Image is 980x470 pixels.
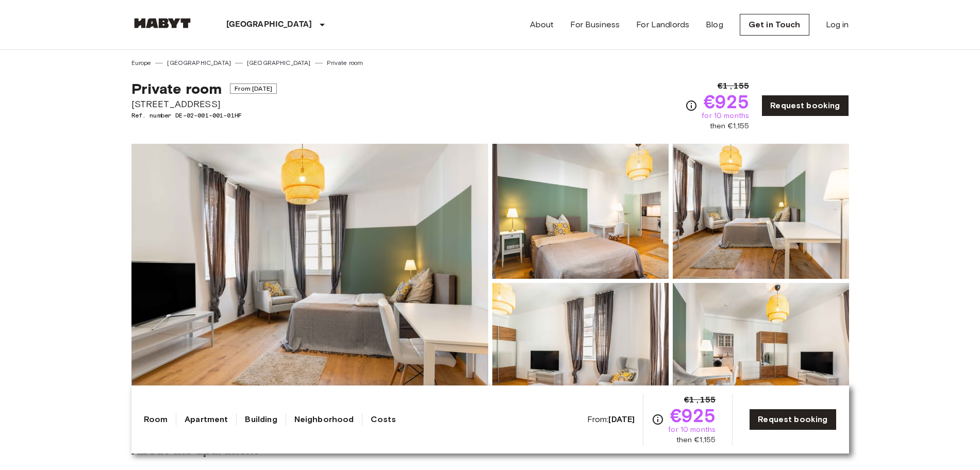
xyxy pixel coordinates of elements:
[706,19,723,31] a: Blog
[749,409,836,430] a: Request booking
[371,413,396,426] a: Costs
[226,19,312,31] p: [GEOGRAPHIC_DATA]
[710,121,750,131] span: then €1,155
[676,435,716,445] span: then €1,155
[492,283,669,418] img: Picture of unit DE-02-001-001-01HF
[652,413,664,426] svg: Check cost overview for full price breakdown. Please note that discounts apply to new joiners onl...
[718,80,749,92] span: €1,155
[131,58,152,68] a: Europe
[245,413,277,426] a: Building
[702,111,749,121] span: for 10 months
[673,283,849,418] img: Picture of unit DE-02-001-001-01HF
[704,92,750,111] span: €925
[185,413,228,426] a: Apartment
[673,144,849,279] img: Picture of unit DE-02-001-001-01HF
[570,19,620,31] a: For Business
[230,83,277,94] span: From [DATE]
[247,58,311,68] a: [GEOGRAPHIC_DATA]
[131,111,277,120] span: Ref. number DE-02-001-001-01HF
[668,425,716,435] span: for 10 months
[740,14,809,36] a: Get in Touch
[530,19,554,31] a: About
[492,144,669,279] img: Picture of unit DE-02-001-001-01HF
[131,144,488,418] img: Marketing picture of unit DE-02-001-001-01HF
[587,414,635,425] span: From:
[608,414,635,424] b: [DATE]
[131,80,222,97] span: Private room
[131,97,277,111] span: [STREET_ADDRESS]
[636,19,689,31] a: For Landlords
[131,18,193,28] img: Habyt
[684,394,716,406] span: €1,155
[685,99,697,112] svg: Check cost overview for full price breakdown. Please note that discounts apply to new joiners onl...
[144,413,168,426] a: Room
[327,58,363,68] a: Private room
[670,406,716,425] span: €925
[167,58,231,68] a: [GEOGRAPHIC_DATA]
[826,19,849,31] a: Log in
[761,95,849,116] a: Request booking
[294,413,354,426] a: Neighborhood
